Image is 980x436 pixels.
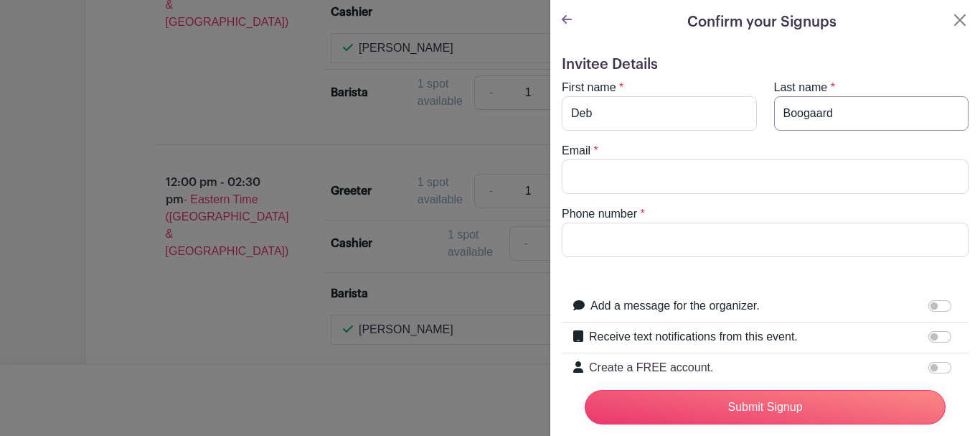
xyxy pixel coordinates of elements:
p: Create a FREE account. [589,359,925,376]
h5: Confirm your Signups [687,11,837,33]
label: Email [562,142,590,159]
label: Phone number [562,205,637,223]
input: Submit Signup [585,390,946,425]
label: First name [562,79,616,96]
label: Receive text notifications from this event. [589,328,798,345]
h5: Invitee Details [562,56,969,73]
button: Close [951,11,969,29]
label: Add a message for the organizer. [590,297,760,315]
label: Last name [774,79,828,96]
